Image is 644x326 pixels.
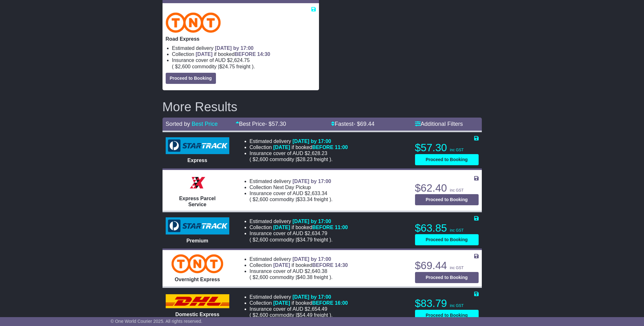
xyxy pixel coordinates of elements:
span: 2,624.75 [230,58,250,63]
span: [DATE] by 17:00 [293,256,331,262]
p: $57.30 [415,141,479,154]
span: Commodity [270,312,294,318]
span: [DATE] by 17:00 [293,139,331,144]
span: $ $ [174,64,252,69]
p: $83.79 [415,297,479,310]
p: $62.40 [415,182,479,194]
span: [DATE] [273,145,290,150]
span: Commodity [270,157,294,162]
span: © One World Courier 2025. All rights reserved. [111,319,203,324]
span: inc GST [450,228,464,233]
span: if booked [273,300,348,306]
span: ( ). [172,64,255,70]
span: [DATE] by 17:00 [293,219,331,224]
li: Collection [172,51,316,57]
span: BEFORE [312,225,334,230]
button: Proceed to Booking [415,272,479,283]
span: Next Day Pickup [273,185,311,190]
img: DHL: Domestic Express [166,294,229,308]
span: BEFORE [235,51,256,57]
span: Sorted by [166,121,190,127]
span: ( ). [250,237,333,243]
span: 40.38 [300,275,313,280]
span: 2,633.34 [308,191,327,196]
span: Domestic Express [175,312,219,317]
span: Commodity [270,197,294,202]
li: Estimated delivery [250,256,407,262]
span: ( ). [250,196,333,202]
a: Fastest- $69.44 [331,121,374,127]
span: Commodity [270,237,294,242]
span: - $ [265,121,286,127]
span: [DATE] [273,300,290,306]
span: inc GST [450,266,464,270]
span: 2,600 [255,275,268,280]
span: [DATE] [196,51,212,57]
span: [DATE] [273,225,290,230]
span: Express Parcel Service [179,196,216,207]
span: BEFORE [312,145,334,150]
span: BEFORE [312,262,334,268]
li: Collection [250,262,407,268]
span: | [296,157,297,162]
p: $63.85 [415,222,479,234]
span: ( ). [250,312,333,318]
span: Overnight Express [175,277,220,282]
span: 2,600 [178,64,190,69]
span: Insurance cover of AUD $ [172,57,250,63]
span: Freight [314,237,328,242]
span: | [218,64,219,69]
span: Freight [314,197,328,202]
span: $ $ [251,312,329,318]
span: 54.49 [300,312,313,318]
a: Additional Filters [415,121,463,127]
span: 24.75 [222,64,235,69]
span: $ $ [251,157,329,162]
span: 57.30 [272,121,286,127]
img: Border Express: Express Parcel Service [188,173,207,192]
span: if booked [273,145,348,150]
span: ( ). [250,156,333,162]
span: $ $ [251,197,329,202]
span: 2,640.38 [308,268,327,274]
span: if booked [273,225,348,230]
p: Road Express [166,36,316,42]
span: Express [187,158,207,163]
span: 2,600 [255,157,268,162]
span: Freight [314,312,328,318]
span: Commodity [270,275,294,280]
li: Collection [250,224,407,230]
img: TNT Domestic: Overnight Express [171,254,223,273]
span: 14:30 [335,262,348,268]
a: Best Price [192,121,218,127]
span: Commodity [192,64,217,69]
span: Freight [314,275,328,280]
li: Estimated delivery [250,138,407,144]
span: [DATE] by 17:00 [293,179,331,184]
img: StarTrack: Premium [166,217,229,234]
span: | [296,197,297,202]
span: inc GST [450,188,464,193]
img: TNT Domestic: Road Express [166,12,221,33]
span: Insurance cover of AUD $ [250,230,328,236]
span: 69.44 [360,121,374,127]
span: 11:00 [335,145,348,150]
li: Collection [250,184,407,190]
span: Insurance cover of AUD $ [250,190,328,196]
span: Premium [186,238,208,243]
span: 2,600 [255,312,268,318]
span: 34.79 [300,237,313,242]
span: Insurance cover of AUD $ [250,268,328,274]
span: Insurance cover of AUD $ [250,306,328,312]
span: 2,600 [255,197,268,202]
span: Freight [314,157,328,162]
li: Collection [250,144,407,150]
span: $ $ [251,237,329,242]
img: StarTrack: Express [166,137,229,154]
span: 16:00 [335,300,348,306]
a: Best Price- $57.30 [236,121,286,127]
span: Freight [236,64,250,69]
h2: More Results [163,100,482,114]
li: Estimated delivery [172,45,316,51]
span: 14:30 [257,51,270,57]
